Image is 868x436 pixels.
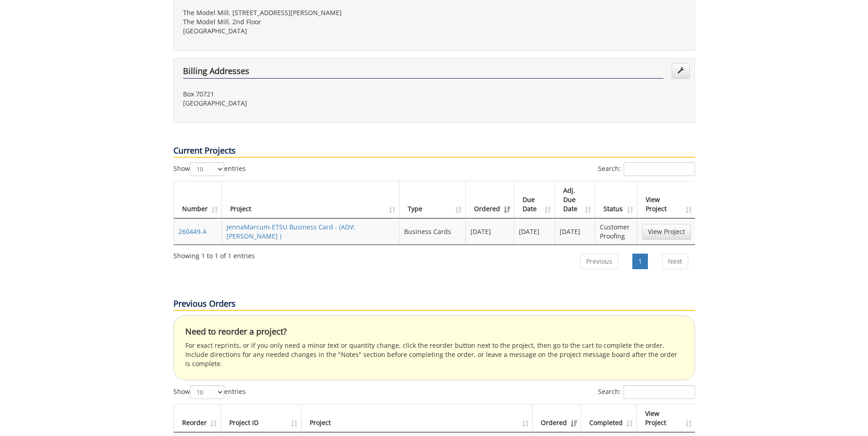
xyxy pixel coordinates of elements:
th: Number: activate to sort column ascending [174,181,222,218]
th: Completed: activate to sort column ascending [581,404,637,432]
th: Reorder: activate to sort column ascending [174,404,221,432]
label: Search: [598,385,695,399]
p: [GEOGRAPHIC_DATA] [183,99,427,108]
a: Edit Addresses [672,63,690,79]
a: JennaMarcum-ETSU Business Card - (ADV: [PERSON_NAME] ) [226,223,355,240]
label: Show entries [173,162,246,176]
td: [DATE] [514,218,555,245]
a: View Project [642,224,691,239]
a: Previous [580,254,618,269]
a: 1 [632,254,648,269]
input: Search: [624,162,695,176]
h4: Need to reorder a project? [185,327,683,336]
div: Showing 1 to 1 of 1 entries [173,248,255,261]
select: Showentries [190,385,224,399]
th: Status: activate to sort column ascending [595,181,637,218]
label: Search: [598,162,695,176]
a: 260449-A [178,227,207,236]
input: Search: [624,385,695,399]
select: Showentries [190,162,224,176]
h4: Billing Addresses [183,67,663,79]
p: The Model Mill, [STREET_ADDRESS][PERSON_NAME] [183,8,427,17]
p: Box 70721 [183,90,427,99]
p: [GEOGRAPHIC_DATA] [183,27,427,36]
th: Due Date: activate to sort column ascending [514,181,555,218]
td: [DATE] [466,218,514,245]
th: Adj. Due Date: activate to sort column ascending [555,181,596,218]
td: Customer Proofing [595,218,637,245]
p: For exact reprints, or if you only need a minor text or quantity change, click the reorder button... [185,341,683,368]
th: Ordered: activate to sort column ascending [466,181,514,218]
th: View Project: activate to sort column ascending [637,181,695,218]
th: Ordered: activate to sort column ascending [533,404,581,432]
td: Business Cards [399,218,466,245]
th: Type: activate to sort column ascending [399,181,466,218]
th: Project: activate to sort column ascending [302,404,533,432]
label: Show entries [173,385,246,399]
td: [DATE] [555,218,596,245]
p: Current Projects [173,145,695,158]
a: Next [662,254,688,269]
th: Project: activate to sort column ascending [222,181,400,218]
th: View Project: activate to sort column ascending [637,404,695,432]
p: The Model Mill, 2nd Floor [183,17,427,27]
th: Project ID: activate to sort column ascending [221,404,302,432]
p: Previous Orders [173,298,695,311]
